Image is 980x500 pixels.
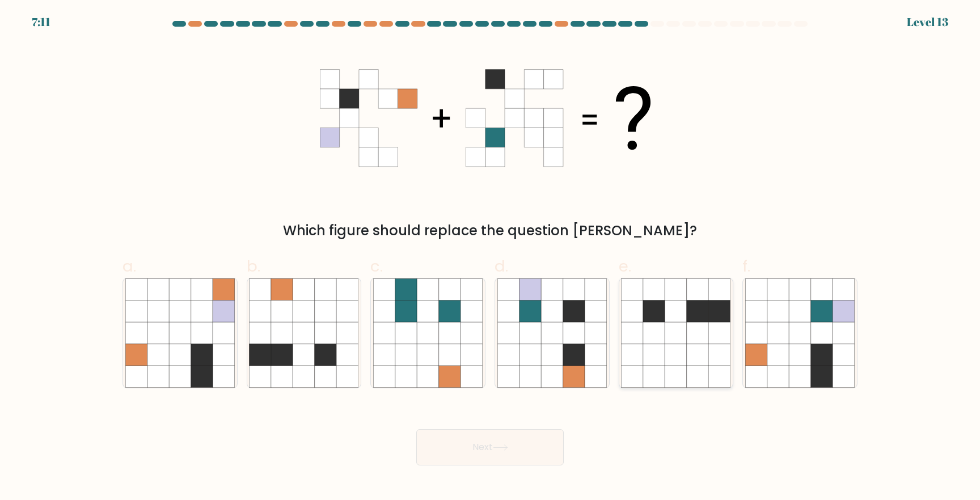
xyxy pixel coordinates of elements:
[907,14,948,31] div: Level 13
[129,221,851,241] div: Which figure should replace the question [PERSON_NAME]?
[742,255,750,277] span: f.
[619,255,631,277] span: e.
[247,255,260,277] span: b.
[370,255,383,277] span: c.
[495,255,508,277] span: d.
[122,255,136,277] span: a.
[32,14,50,31] div: 7:11
[416,429,564,465] button: Next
